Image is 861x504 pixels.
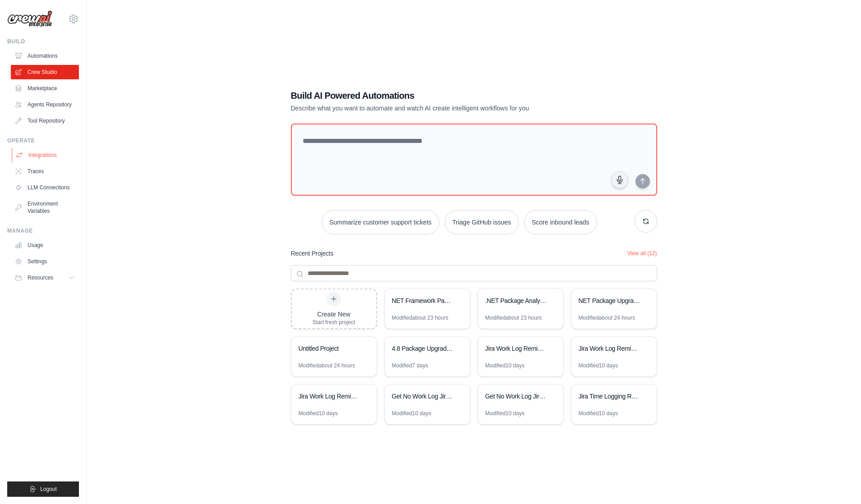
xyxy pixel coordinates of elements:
[445,210,519,234] button: Triage GitHub issues
[11,254,79,269] a: Settings
[299,410,338,417] div: Modified 10 days
[11,49,79,63] a: Automations
[11,81,79,96] a: Marketplace
[313,319,355,326] div: Start fresh project
[28,274,53,281] span: Resources
[392,392,454,401] div: Get No Work Log Jira Tickets
[7,38,79,45] div: Build
[579,344,640,353] div: Jira Work Log Reminder Automation
[299,392,360,401] div: Jira Work Log Reminder Automation
[11,197,79,218] a: Environment Variables
[291,104,594,113] p: Describe what you want to automate and watch AI create intelligent workflows for you
[11,164,79,179] a: Traces
[7,481,79,497] button: Logout
[635,210,657,233] button: Get new suggestions
[299,362,355,369] div: Modified about 24 hours
[485,344,547,353] div: Jira Work Log Reminder Automation
[485,410,525,417] div: Modified 10 days
[392,362,428,369] div: Modified 7 days
[579,314,635,321] div: Modified about 24 hours
[11,97,79,112] a: Agents Repository
[579,296,640,305] div: NET Package Upgrade Research Automation
[7,137,79,144] div: Operate
[392,344,454,353] div: 4.8 Package Upgrade Resource Verifier M1
[611,171,628,188] button: Click to speak your automation idea
[627,250,657,257] button: View all (12)
[579,362,618,369] div: Modified 10 days
[579,410,618,417] div: Modified 10 days
[291,89,594,102] h1: Build AI Powered Automations
[485,314,542,321] div: Modified about 23 hours
[485,296,547,305] div: .NET Package Analysis and Upgrade Assessment
[485,392,547,401] div: Get No Work Log Jira Tickets
[291,249,334,258] h3: Recent Projects
[11,180,79,195] a: LLM Connections
[579,392,640,401] div: Jira Time Logging Reminder System
[485,362,525,369] div: Modified 10 days
[40,486,57,493] span: Logout
[11,238,79,252] a: Usage
[12,148,80,162] a: Integrations
[392,296,454,305] div: NET Framework Package Research Automation
[7,227,79,234] div: Manage
[11,114,79,128] a: Tool Repository
[524,210,597,234] button: Score inbound leads
[299,344,360,353] div: Untitled Project
[11,270,79,285] button: Resources
[313,310,355,319] div: Create New
[816,461,861,504] iframe: Chat Widget
[392,410,431,417] div: Modified 10 days
[7,10,52,27] img: Logo
[322,210,439,234] button: Summarize customer support tickets
[392,314,448,321] div: Modified about 23 hours
[11,65,79,79] a: Crew Studio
